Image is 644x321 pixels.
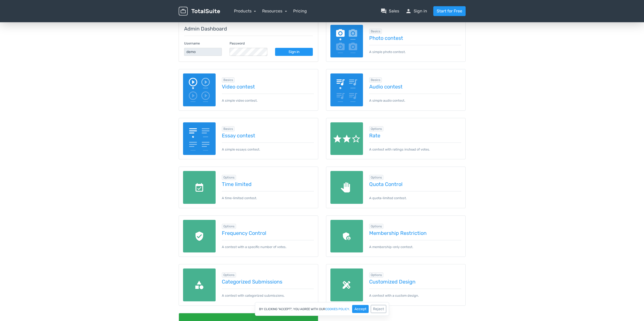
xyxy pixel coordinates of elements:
[222,84,314,89] a: Video contest
[222,289,314,298] p: A contest with categorized submissions.
[369,133,461,138] a: Rate
[433,6,466,16] a: Start for Free
[369,181,461,187] a: Quota Control
[255,302,389,316] div: By clicking "Accept", you agree with our .
[369,230,461,236] a: Membership Restriction
[352,305,369,313] button: Accept
[381,8,399,14] a: question_answerSales
[330,268,363,301] img: custom-design.png
[222,94,314,103] p: A simple video contest.
[183,171,216,204] img: date-limited.png
[183,122,216,155] img: essay-contest.png
[222,133,314,138] a: Essay contest
[371,305,386,313] button: Reject
[369,175,383,180] span: Browse all in Options
[222,175,236,180] span: Browse all in Options
[222,224,236,229] span: Browse all in Options
[222,272,236,278] span: Browse all in Options
[369,224,383,229] span: Browse all in Options
[369,143,461,152] p: A contest with ratings instead of votes.
[222,279,314,285] a: Categorized Submissions
[222,143,314,152] p: A simple essays contest.
[369,45,461,54] p: A simple photo contest.
[184,41,200,46] label: Username
[369,84,461,89] a: Audio contest
[369,279,461,285] a: Customized Design
[222,77,234,83] span: Browse all in Basics
[222,230,314,236] a: Frequency Control
[405,8,412,14] span: person
[330,25,363,58] img: image-poll.png
[369,77,382,83] span: Browse all in Basics
[222,181,314,187] a: Time limited
[179,7,220,16] img: TotalSuite for WordPress
[183,220,216,253] img: recaptcha.png
[369,191,461,200] p: A quota-limited contest.
[183,268,216,301] img: categories.png
[369,126,383,131] span: Browse all in Options
[369,94,461,103] p: A simple audio contest.
[184,26,313,32] h5: Admin Dashboard
[222,191,314,200] p: A time-limited contest.
[234,9,256,13] a: Products
[369,240,461,249] p: A membership-only contest.
[405,8,427,14] a: personSign in
[330,122,363,155] img: rate.png
[183,73,216,106] img: video-poll.png
[369,29,382,34] span: Browse all in Basics
[369,35,461,41] a: Photo contest
[293,8,307,14] a: Pricing
[369,289,461,298] p: A contest with a custom design.
[230,41,245,46] label: Password
[262,9,287,13] a: Resources
[325,308,349,311] a: cookies policy
[330,220,363,253] img: members-only.png
[222,240,314,249] p: A contest with a specific number of votes.
[330,171,363,204] img: quota-limited.png
[369,272,383,278] span: Browse all in Options
[222,126,234,131] span: Browse all in Basics
[275,48,313,56] a: Sign in
[381,8,387,14] span: question_answer
[330,73,363,106] img: audio-poll.png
